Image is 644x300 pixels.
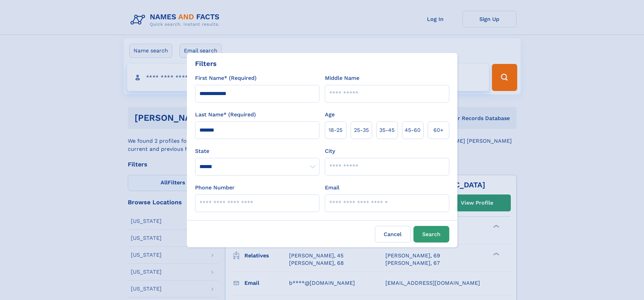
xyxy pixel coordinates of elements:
[195,147,319,155] label: State
[195,59,217,69] div: Filters
[413,226,449,243] button: Search
[325,111,335,119] label: Age
[375,226,411,243] label: Cancel
[325,147,335,155] label: City
[195,111,256,119] label: Last Name* (Required)
[325,184,339,192] label: Email
[433,126,444,134] span: 60+
[195,184,235,192] label: Phone Number
[405,126,421,134] span: 45‑60
[354,126,369,134] span: 25‑35
[325,74,359,82] label: Middle Name
[379,126,395,134] span: 35‑45
[195,74,257,82] label: First Name* (Required)
[329,126,342,134] span: 18‑25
